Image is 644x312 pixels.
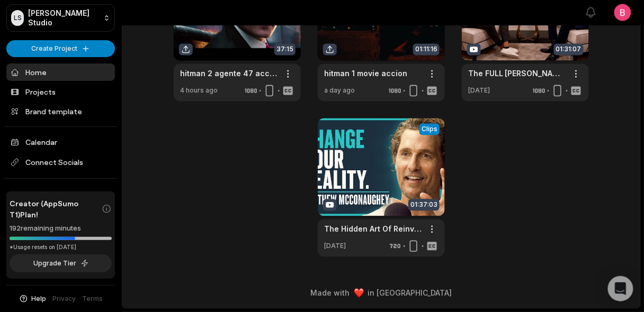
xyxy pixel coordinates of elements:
a: Brand template [6,103,115,120]
a: hitman 2 agente 47 accion movie [180,68,278,79]
a: Projects [6,83,115,100]
div: LS [11,10,24,26]
button: Upgrade Tier [10,254,112,272]
button: Help [19,294,47,304]
a: Terms [83,294,103,304]
div: Open Intercom Messenger [608,276,633,301]
p: [PERSON_NAME] Studio [28,8,99,27]
a: hitman 1 movie accion [324,68,407,79]
div: *Usage resets on [DATE] [10,243,112,251]
div: Made with in [GEOGRAPHIC_DATA] [132,288,631,299]
a: Calendar [6,133,115,151]
a: Privacy [53,294,76,304]
span: Creator (AppSumo T1) Plan! [10,198,102,220]
a: Home [6,63,115,81]
div: 192 remaining minutes [10,223,112,234]
span: Help [32,294,47,304]
img: heart emoji [354,289,364,298]
a: The FULL [PERSON_NAME] Interview With [PERSON_NAME] | Parts 1 and 2 [468,68,566,79]
a: The Hidden Art Of Reinventing Yourself - [PERSON_NAME] (4K) [324,224,422,235]
span: Connect Socials [6,153,115,172]
button: Create Project [6,40,115,57]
